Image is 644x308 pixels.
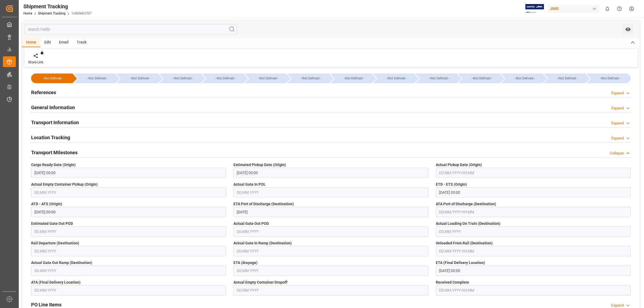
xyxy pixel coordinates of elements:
[79,74,115,83] div: --Not Defined--
[31,187,226,197] input: DD.MM.YYYY
[233,266,428,276] input: DD.MM.YYYY
[38,12,65,15] a: Shipment Tracking
[421,74,457,83] div: --Not Defined--
[23,2,92,10] div: Shipment Tracking
[436,201,496,207] span: ATA Port of Discharge (Destination)
[436,226,631,237] input: DD.MM.YYYY
[330,74,372,83] div: --Not Defined--
[31,162,76,168] span: Cargo Ready Date (Origin)
[601,3,613,15] button: show 0 new notifications
[436,187,631,197] input: DD.MM.YYYY HH:MM
[623,24,634,34] button: open menu
[36,74,69,83] div: --Not Defined--
[287,74,329,83] div: --Not Defined--
[416,74,457,83] div: --Not Defined--
[73,38,90,47] div: Track
[22,38,40,47] div: Home
[436,240,493,246] span: Unloaded From Rail (Destination)
[233,187,428,197] input: DD.MM.YYYY
[373,74,414,83] div: --Not Defined--
[74,74,115,83] div: --Not Defined--
[611,120,624,126] div: Expand
[613,3,625,15] button: Help Center
[233,285,428,295] input: DD.MM.YYYY
[233,207,428,217] input: DD.MM.YYYY
[611,105,624,111] div: Expand
[436,221,500,226] span: Actual Loading On Train (Destination)
[116,74,158,83] div: --Not Defined--
[31,280,80,285] span: ATA (Final Delivery Location)
[31,104,75,111] h2: General Information
[233,240,292,246] span: Actual Gate In Ramp (Destination)
[293,74,329,83] div: --Not Defined--
[25,24,237,34] input: Search Fields
[233,162,286,168] span: Estimated Pickup Date (Origin)
[233,201,294,207] span: ETA Port of Discharge (Destination)
[501,74,542,83] div: --Not Defined--
[245,74,286,83] div: --Not Defined--
[233,246,428,256] input: DD.MM.YYYY
[436,182,467,187] span: ETD - ETS (Origin)
[436,266,631,276] input: DD.MM.YYYY HH:MM
[159,74,201,83] div: --Not Defined--
[31,182,98,187] span: Actual Empty Container Pickup (Origin)
[458,74,500,83] div: --Not Defined--
[207,74,243,83] div: --Not Defined--
[40,38,55,47] div: Edit
[31,221,73,226] span: Estimated Gate Out POD
[31,74,72,83] div: --Not Defined--
[31,285,226,295] input: DD.MM.YYYY
[23,12,32,15] a: Home
[544,74,585,83] div: --Not Defined--
[525,4,544,13] img: Exertis%20JAM%20-%20Email%20Logo.jpg_1722504956.jpg
[436,280,469,285] span: Received Complete
[31,240,79,246] span: Rail Departure (Destination)
[233,168,428,178] input: DD.MM.YYYY HH:MM
[233,260,258,266] span: ETA (drayage)
[233,182,266,187] span: Actual Gate In POL
[548,3,601,14] button: JIMS
[436,207,631,217] input: DD.MM.YYYY HH:MM
[31,246,226,256] input: DD.MM.YYYY
[31,266,226,276] input: DD.MM.YYYY
[506,74,542,83] div: --Not Defined--
[233,226,428,237] input: DD.MM.YYYY
[202,74,243,83] div: --Not Defined--
[611,135,624,141] div: Expand
[31,168,226,178] input: DD.MM.YYYY HH:MM
[55,38,73,47] div: Email
[31,226,226,237] input: DD.MM.YYYY
[592,74,628,83] div: --Not Defined--
[336,74,372,83] div: --Not Defined--
[233,280,287,285] span: Actual Empty Container Dropoff
[165,74,201,83] div: --Not Defined--
[31,119,79,126] h2: Transport Information
[464,74,500,83] div: --Not Defined--
[122,74,158,83] div: --Not Defined--
[378,74,414,83] div: --Not Defined--
[610,151,624,156] div: Collapse
[31,201,62,207] span: ATD - ATS (Origin)
[436,260,485,266] span: ETA (Final Delivery Location)
[31,260,92,266] span: Actual Gate Out Ramp (Destination)
[611,90,624,96] div: Expand
[31,207,226,217] input: DD.MM.YYYY HH:MM
[233,221,269,226] span: Actual Gate Out POD
[31,134,70,141] h2: Location Tracking
[549,74,585,83] div: --Not Defined--
[31,89,56,96] h2: References
[548,5,599,13] div: JIMS
[250,74,286,83] div: --Not Defined--
[587,74,631,83] div: --Not Defined--
[436,285,631,295] input: DD.MM.YYYY HH:MM
[436,168,631,178] input: DD.MM.YYYY HH:MM
[436,162,482,168] span: Actual Pickup Date (Origin)
[436,246,631,256] input: DD.MM.YYYY HH:MM
[31,149,78,156] h2: Transport Milestones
